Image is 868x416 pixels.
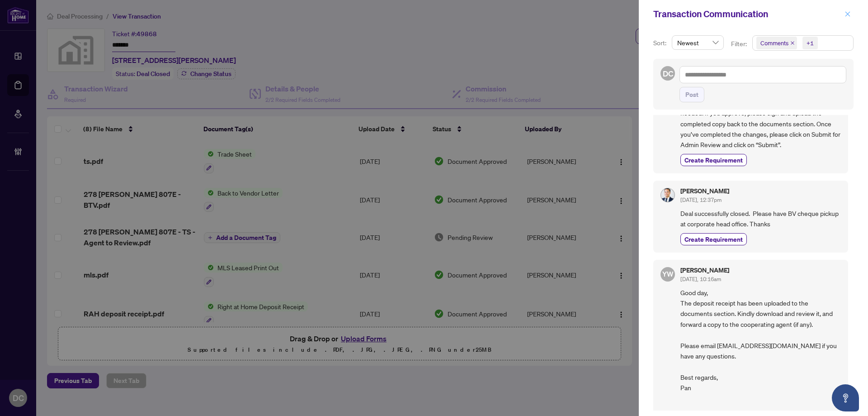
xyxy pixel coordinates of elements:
[832,384,859,411] button: Open asap
[662,67,673,80] span: DC
[680,188,729,194] h5: [PERSON_NAME]
[680,154,747,166] button: Create Requirement
[653,7,842,21] div: Transaction Communication
[760,38,788,48] span: Comments
[679,87,704,102] button: Post
[653,38,668,48] p: Sort:
[807,38,814,48] div: +1
[756,37,797,49] span: Comments
[680,267,729,273] h5: [PERSON_NAME]
[662,269,674,280] span: YW
[661,188,675,202] img: Profile Icon
[684,234,743,244] span: Create Requirement
[677,36,718,49] span: Newest
[680,233,747,245] button: Create Requirement
[680,208,841,230] span: Deal successfully closed. Please have BV cheque pickup at corporate head office. Thanks
[790,41,795,45] span: close
[684,155,743,165] span: Create Requirement
[680,276,721,282] span: [DATE], 10:16am
[731,39,748,49] p: Filter:
[844,11,851,17] span: close
[680,196,722,203] span: [DATE], 12:37pm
